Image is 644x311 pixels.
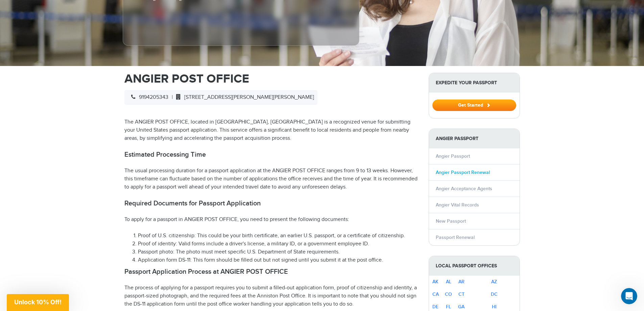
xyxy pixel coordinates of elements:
[492,304,497,310] a: HI
[458,304,464,310] a: GA
[14,298,62,306] span: Unlock 10% Off!
[446,304,451,310] a: FL
[436,235,475,240] a: Passport Renewal
[432,279,438,285] a: AK
[436,218,466,224] a: New Passport
[124,216,419,224] p: To apply for a passport in ANGIER POST OFFICE, you need to present the following documents:
[124,284,419,308] p: The process of applying for a passport requires you to submit a filled-out application form, proo...
[445,291,452,297] a: CO
[138,232,419,240] li: Proof of U.S. citizenship: This could be your birth certificate, an earlier U.S. passport, or a c...
[491,291,498,297] a: DC
[432,102,516,108] a: Get Started
[138,256,419,264] li: Application form DS-11: This form should be filled out but not signed until you submit it at the ...
[429,129,520,148] strong: Angier Passport
[491,279,497,285] a: AZ
[124,268,419,276] h2: Passport Application Process at ANGIER POST OFFICE
[436,186,492,192] a: Angier Acceptance Agents
[436,202,479,208] a: Angier Vital Records
[621,288,637,304] iframe: Intercom live chat
[124,73,419,85] h1: ANGIER POST OFFICE
[446,279,451,285] a: AL
[432,304,438,310] a: DE
[124,199,419,207] h2: Required Documents for Passport Application
[124,90,317,105] div: |
[128,94,168,101] span: 9194205343
[429,73,520,92] strong: Expedite Your Passport
[436,170,490,175] a: Angier Passport Renewal
[124,151,419,159] h2: Estimated Processing Time
[432,99,516,111] button: Get Started
[124,118,419,142] p: The ANGIER POST OFFICE, located in [GEOGRAPHIC_DATA], [GEOGRAPHIC_DATA] is a recognized venue for...
[429,256,520,275] strong: Local Passport Offices
[138,248,419,256] li: Passport photo: The photo must meet specific U.S. Department of State requirements.
[432,291,439,297] a: CA
[458,291,464,297] a: CT
[124,167,419,191] p: The usual processing duration for a passport application at the ANGIER POST OFFICE ranges from 9 ...
[7,294,69,311] div: Unlock 10% Off!
[458,279,464,285] a: AR
[173,94,314,101] span: [STREET_ADDRESS][PERSON_NAME][PERSON_NAME]
[436,153,470,159] a: Angier Passport
[138,5,189,39] iframe: Customer reviews powered by Trustpilot
[138,240,419,248] li: Proof of identity: Valid forms include a driver's license, a military ID, or a government employe...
